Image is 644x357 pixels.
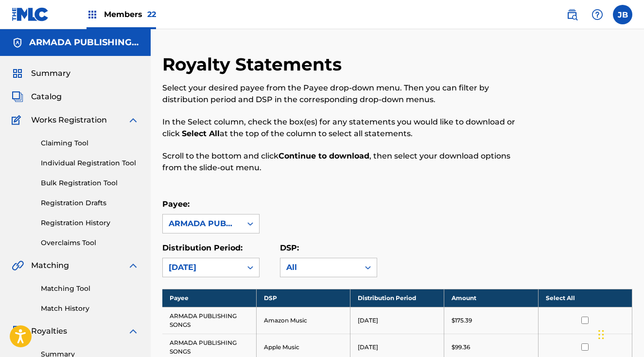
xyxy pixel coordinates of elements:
a: Registration Drafts [41,198,139,208]
p: Select your desired payee from the Payee drop-down menu. Then you can filter by distribution peri... [162,82,524,106]
a: Public Search [562,5,582,24]
strong: Continue to download [278,151,369,161]
p: In the Select column, check the box(es) for any statements you would like to download or click at... [162,116,524,140]
th: Payee [162,289,256,307]
a: Claiming Tool [41,138,139,148]
label: Distribution Period: [162,243,243,252]
a: Registration History [41,218,139,228]
span: Catalog [31,91,62,103]
img: MLC Logo [12,7,49,21]
th: Select All [538,289,632,307]
h2: Royalty Statements [162,54,347,75]
td: ARMADA PUBLISHING SONGS [162,307,256,334]
div: All [286,262,353,273]
th: Distribution Period [350,289,444,307]
div: Drag [598,320,604,349]
div: ARMADA PUBLISHING SONGS [169,218,236,230]
img: Royalties [12,325,23,337]
h5: ARMADA PUBLISHING B.V. [29,37,139,48]
label: DSP: [280,243,299,252]
p: Scroll to the bottom and click , then select your download options from the slide-out menu. [162,150,524,174]
p: $175.39 [452,316,472,325]
a: Matching Tool [41,284,139,294]
td: [DATE] [350,307,444,334]
a: Overclaims Tool [41,238,139,248]
td: Amazon Music [256,307,350,334]
img: Catalog [12,91,23,103]
img: Matching [12,260,24,271]
iframe: Resource Center [617,223,644,301]
span: Members [104,9,156,20]
a: Individual Registration Tool [41,158,139,168]
img: Top Rightsholders [87,9,98,20]
th: Amount [444,289,538,307]
img: Works Registration [12,114,24,126]
img: help [592,9,603,20]
span: Works Registration [31,114,107,126]
div: User Menu [613,5,632,24]
iframe: Chat Widget [595,310,644,357]
a: SummarySummary [12,68,70,79]
img: Accounts [12,37,23,49]
img: expand [127,114,139,126]
img: search [566,9,578,20]
strong: Select All [182,129,220,138]
label: Payee: [162,199,190,209]
p: $99.36 [452,343,470,352]
span: 22 [147,10,156,19]
a: Bulk Registration Tool [41,178,139,188]
a: Match History [41,303,139,314]
img: expand [127,325,139,337]
div: [DATE] [169,262,236,273]
span: Royalties [31,325,67,337]
th: DSP [256,289,350,307]
img: expand [127,260,139,271]
img: Summary [12,68,23,79]
a: CatalogCatalog [12,91,62,103]
div: Help [588,5,607,24]
span: Matching [31,260,69,271]
span: Summary [31,68,70,79]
